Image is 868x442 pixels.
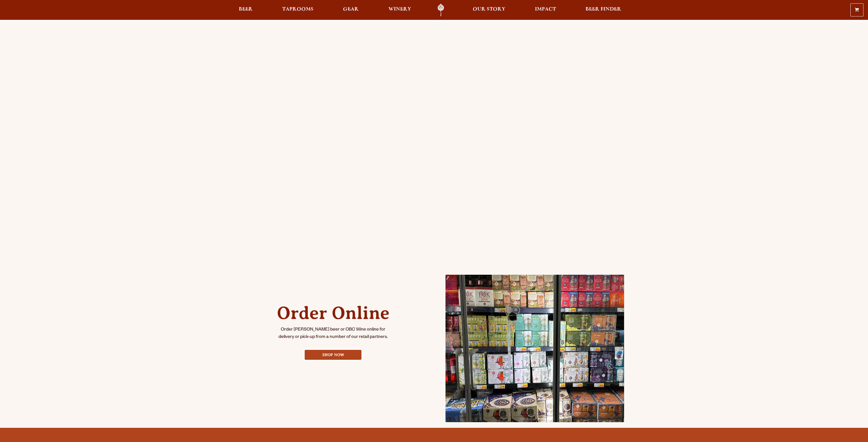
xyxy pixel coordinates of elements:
a: Impact [531,4,560,16]
span: Gear [343,7,359,12]
span: Beer Finder [585,7,621,12]
span: Our Story [473,7,505,12]
a: Beer Finder [582,4,625,16]
a: Gear [339,4,362,16]
p: Order [PERSON_NAME] beer or OBC Wine online for delivery or pick-up from a number of our retail p... [276,326,390,341]
a: Shop Now [305,350,361,360]
a: Beer [235,4,256,16]
span: Impact [535,7,556,12]
h2: Order Online [276,303,390,323]
a: Taprooms [279,4,317,16]
span: Beer [239,7,253,12]
a: Odell Home [430,4,451,16]
span: Taprooms [282,7,313,12]
a: Winery [385,4,415,16]
span: Winery [388,7,411,12]
img: beer_finder [445,275,624,422]
a: Our Story [469,4,509,16]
